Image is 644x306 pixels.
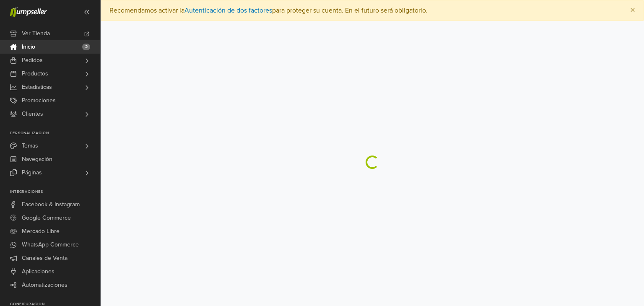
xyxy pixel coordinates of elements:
[630,4,635,16] span: ×
[22,166,42,179] span: Páginas
[184,6,272,15] a: Autenticación de dos factores
[22,238,79,252] span: WhatsApp Commerce
[22,198,80,211] span: Facebook & Instagram
[22,278,68,292] span: Automatizaciones
[22,153,52,166] span: Navegación
[22,225,60,238] span: Mercado Libre
[22,94,56,107] span: Promociones
[22,139,38,153] span: Temas
[22,80,52,94] span: Estadísticas
[22,40,35,54] span: Inicio
[22,252,68,265] span: Canales de Venta
[82,44,90,50] span: 2
[22,211,71,225] span: Google Commerce
[22,67,48,80] span: Productos
[22,265,55,278] span: Aplicaciones
[10,189,100,194] p: Integraciones
[22,107,43,121] span: Clientes
[10,131,100,136] p: Personalización
[22,54,43,67] span: Pedidos
[622,0,644,21] button: Close
[22,27,50,40] span: Ver Tienda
